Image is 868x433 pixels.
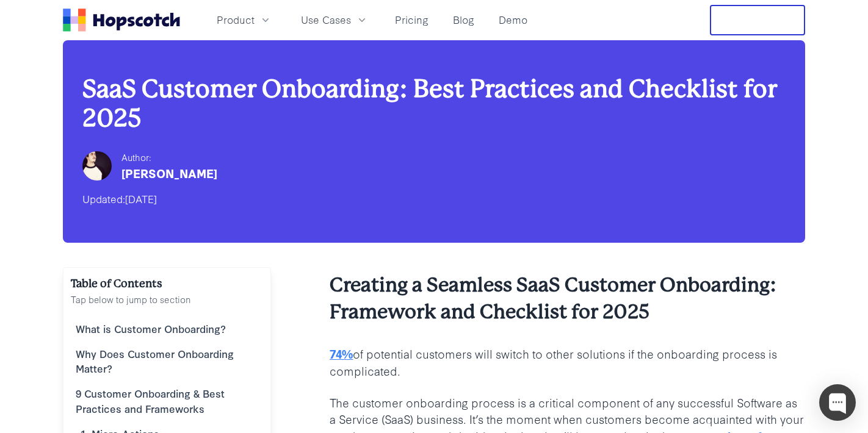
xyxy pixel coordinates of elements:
a: Home [63,9,180,32]
a: What is Customer Onboarding? [71,317,263,342]
a: 9 Customer Onboarding & Best Practices and Frameworks [71,381,263,421]
b: Creating a Seamless SaaS Customer Onboarding: Framework and Checklist for 2025 [330,274,776,323]
b: What is Customer Onboarding? [76,321,226,335]
p: Tap below to jump to section [71,292,263,307]
button: Use Cases [294,10,375,30]
a: 74% [330,345,353,362]
img: Cam Sloan [82,151,112,181]
a: Demo [494,10,532,30]
div: Updated: [82,189,786,209]
div: [PERSON_NAME] [121,165,217,182]
time: [DATE] [125,191,157,206]
a: Pricing [390,10,433,30]
button: Free Trial [710,5,805,35]
a: Blog [448,10,479,30]
span: Product [217,12,255,27]
a: Why Does Customer Onboarding Matter? [71,342,263,382]
b: Why Does Customer Onboarding Matter? [76,346,234,376]
div: Author: [121,150,217,165]
span: Use Cases [301,12,351,27]
h1: SaaS Customer Onboarding: Best Practices and Checklist for 2025 [82,74,786,133]
h2: Table of Contents [71,275,263,292]
b: 9 Customer Onboarding & Best Practices and Frameworks [76,386,225,415]
button: Product [209,10,279,30]
p: of potential customers will switch to other solutions if the onboarding process is complicated. [330,345,805,379]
